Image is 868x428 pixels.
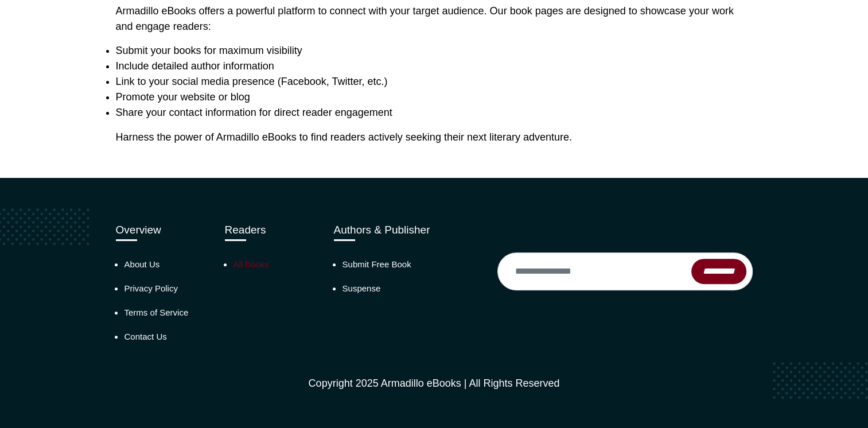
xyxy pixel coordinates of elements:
li: Link to your social media presence (Facebook, Twitter, etc.) [116,74,753,90]
a: Suspense [342,283,381,293]
p: Harness the power of Armadillo eBooks to find readers actively seeking their next literary advent... [116,130,753,145]
p: Copyright 2025 Armadillo eBooks | All Rights Reserved [116,376,753,391]
li: Promote your website or blog [116,90,753,105]
h3: Readers [225,224,317,237]
a: Submit Free Book [342,259,411,269]
h3: Overview [116,224,208,237]
p: Armadillo eBooks offers a powerful platform to connect with your target audience. Our book pages ... [116,3,753,34]
li: Submit your books for maximum visibility [116,43,753,59]
a: Contact Us [124,332,167,341]
li: Share your contact information for direct reader engagement [116,105,753,120]
a: All Books [233,259,270,269]
a: Privacy Policy [124,283,178,293]
a: About Us [124,259,160,269]
h3: Authors & Publisher [334,224,480,237]
li: Include detailed author information [116,59,753,74]
a: Terms of Service [124,308,189,317]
